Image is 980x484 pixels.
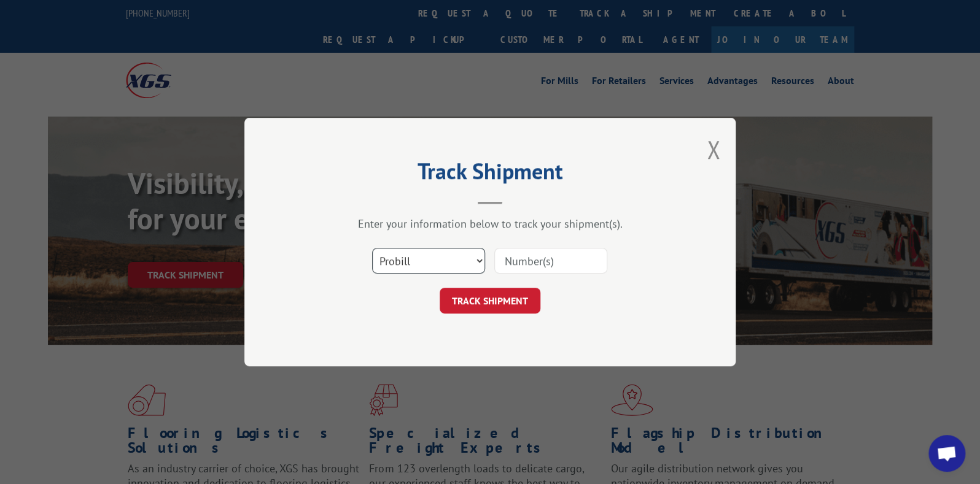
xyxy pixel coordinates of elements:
[306,163,674,186] h2: Track Shipment
[494,248,607,274] input: Number(s)
[440,288,540,313] button: TRACK SHIPMENT
[306,217,674,231] div: Enter your information below to track your shipment(s).
[928,435,965,472] a: Open chat
[707,133,720,166] button: Close modal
